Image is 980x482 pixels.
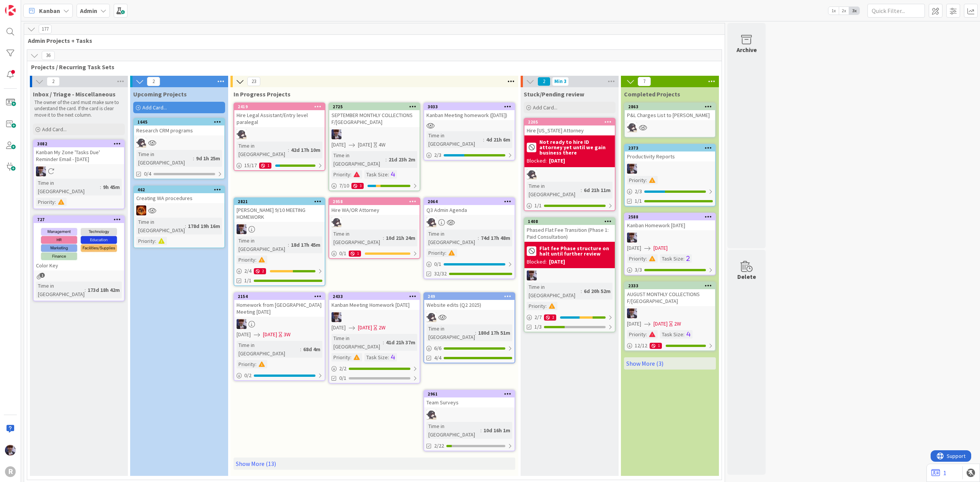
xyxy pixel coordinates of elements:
div: Priority [627,254,646,263]
span: [DATE] [358,141,372,149]
div: 2154Homework from [GEOGRAPHIC_DATA] Meeting [DATE] [234,293,325,317]
div: 249 [428,294,514,299]
span: Projects / Recurring Task Sets [31,63,712,71]
div: 3 [351,183,364,189]
div: 2961Team Surveys [424,391,514,407]
div: Blocked: [527,157,547,165]
img: ML [237,224,247,234]
a: 1 [931,468,946,477]
div: [DATE] [549,157,565,165]
span: [DATE] [332,324,346,332]
span: 177 [39,24,52,34]
span: : [350,353,351,361]
span: : [683,254,684,263]
div: ML [329,312,420,322]
div: ML [625,308,715,318]
span: : [445,249,446,257]
div: Delete [737,272,756,281]
span: [DATE] [263,331,277,339]
div: 2821[PERSON_NAME] 9/10 MEETING HOMEWORK [234,198,325,222]
span: 0 / 1 [339,249,346,257]
div: 2958Hire WA/OR Attorney [329,198,420,215]
img: KN [426,410,436,420]
span: : [350,170,351,179]
div: 21d 23h 2m [387,155,417,164]
div: 1 [259,163,271,169]
div: 2419Hire Legal Assistant/Entry level paralegal [234,103,325,127]
div: 10d 21h 24m [384,234,417,242]
div: KN [524,169,615,179]
div: 3/3 [625,265,715,275]
div: Priority [332,353,350,361]
div: Archive [737,45,757,54]
div: 1645Research CRM programs [134,119,224,135]
div: Research CRM programs [134,125,224,135]
img: KN [426,312,436,322]
span: : [646,254,647,263]
span: 1 [40,273,45,278]
span: Add Card... [533,104,557,111]
div: Kanban Homework [DATE] [625,220,715,230]
span: 15 / 17 [244,161,257,169]
div: 2863 [625,103,715,110]
a: Show More (13) [234,458,515,470]
div: SEPTEMBER MONTHLY COLLECTIONS F/[GEOGRAPHIC_DATA] [329,110,420,127]
span: Kanban [39,6,60,15]
div: ML [34,166,124,176]
div: Time in [GEOGRAPHIC_DATA] [426,324,475,341]
div: 1645 [134,119,224,125]
div: 249 [424,293,514,300]
span: : [546,302,547,310]
span: 2 [537,77,550,86]
span: : [300,345,301,353]
span: : [193,154,194,163]
span: : [385,155,387,164]
div: [PERSON_NAME] 9/10 MEETING HOMEWORK [234,205,325,222]
a: Show More (3) [624,357,716,370]
div: Time in [GEOGRAPHIC_DATA] [36,282,85,298]
div: 2863 [628,104,715,109]
div: Priority [332,170,350,179]
span: [DATE] [358,324,372,332]
span: : [383,234,384,242]
div: 2958 [333,199,420,204]
div: Time in [GEOGRAPHIC_DATA] [36,179,100,195]
div: 2725SEPTEMBER MONTHLY COLLECTIONS F/[GEOGRAPHIC_DATA] [329,103,420,127]
div: ML [625,164,715,174]
div: 178d 19h 16m [186,222,222,230]
div: 727 [34,216,124,223]
div: 3033 [424,103,514,110]
div: 2/3 [424,150,514,160]
img: KN [627,122,637,132]
div: 2/72 [524,313,615,322]
span: 1x [828,7,839,15]
div: 2064Q3 Admin Agenda [424,198,514,215]
div: 7/103 [329,181,420,191]
div: 3082Kanban My Zone 'Tasks Due' Reminder Email - [DATE] [34,140,124,164]
span: [DATE] [237,331,251,339]
div: 9d 1h 25m [194,154,222,163]
div: KN [134,138,224,148]
div: 0/11 [329,249,420,258]
img: ML [527,270,537,280]
span: 2 / 3 [635,187,642,195]
b: Admin [80,7,97,15]
div: 3W [284,331,291,339]
div: Blocked: [527,258,547,266]
div: Kanban My Zone 'Tasks Due' Reminder Email - [DATE] [34,147,124,164]
div: Priority [237,360,255,368]
span: : [581,186,582,194]
span: 2 [47,77,60,86]
span: 3x [849,7,859,15]
div: 3033 [428,104,514,109]
div: 2588 [625,213,715,220]
span: : [185,222,186,230]
div: Priority [627,176,646,184]
p: The owner of the card must make sure to understand the card. If the card is clear move it to the ... [34,99,123,118]
div: ML [329,129,420,139]
div: 2154 [234,293,325,300]
span: 0/1 [339,374,346,382]
div: Homework from [GEOGRAPHIC_DATA] Meeting [DATE] [234,300,325,317]
span: 32/32 [434,270,447,278]
div: Time in [GEOGRAPHIC_DATA] [426,230,478,246]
